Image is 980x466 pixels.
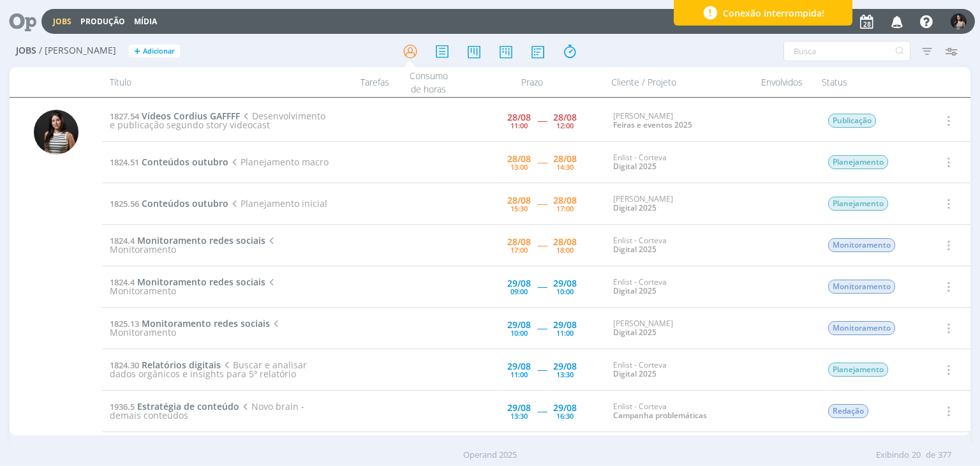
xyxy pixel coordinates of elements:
[553,362,577,371] div: 29/08
[507,154,531,163] div: 28/08
[142,156,228,168] span: Conteúdos outubro
[613,368,657,379] a: Digital 2025
[110,400,304,421] span: Novo brain - demais conteúdos
[537,363,547,375] span: -----
[142,359,221,371] span: Relatórios digitais
[613,244,657,255] a: Digital 2025
[613,119,692,130] a: Feiras e eventos 2025
[507,237,531,246] div: 28/08
[507,320,531,329] div: 29/08
[613,327,657,338] a: Digital 2025
[142,317,270,329] span: Monitoramento redes sociais
[110,234,277,255] span: Monitoramento
[461,67,604,97] div: Prazo
[507,196,531,205] div: 28/08
[110,156,139,168] span: 1824.51
[828,321,895,335] span: Monitoramento
[553,237,577,246] div: 28/08
[110,317,270,329] a: 1825.13Monitoramento redes sociais
[507,113,531,122] div: 28/08
[613,161,657,172] a: Digital 2025
[228,156,328,168] span: Planejamento macro
[49,17,75,27] button: Jobs
[912,449,921,462] span: 20
[613,236,745,255] div: Enlist - Corteva
[604,67,750,97] div: Cliente / Projeto
[613,202,657,213] a: Digital 2025
[556,329,574,336] div: 11:00
[938,449,951,462] span: 377
[828,404,868,418] span: Redação
[828,363,888,377] span: Planejamento
[510,329,528,336] div: 10:00
[556,246,574,253] div: 18:00
[556,371,574,378] div: 13:30
[556,205,574,212] div: 17:00
[129,45,180,58] button: +Adicionar
[143,47,175,56] span: Adicionar
[507,362,531,371] div: 29/08
[110,400,239,412] a: 1936.5Estratégia de conteúdo
[507,279,531,288] div: 29/08
[613,278,745,296] div: Enlist - Corteva
[110,110,139,122] span: 1827.54
[110,197,228,209] a: 1825.56Conteúdos outubro
[102,67,320,97] div: Título
[110,276,277,297] span: Monitoramento
[134,16,157,27] a: Mídia
[510,122,528,129] div: 11:00
[553,113,577,122] div: 28/08
[951,13,967,29] img: C
[142,197,228,209] span: Conteúdos outubro
[613,153,745,172] div: Enlist - Corteva
[110,198,139,209] span: 1825.56
[39,45,116,56] span: / [PERSON_NAME]
[556,288,574,295] div: 10:00
[613,402,745,421] div: Enlist - Corteva
[34,110,78,154] img: C
[613,285,657,296] a: Digital 2025
[130,17,161,27] button: Mídia
[510,371,528,378] div: 11:00
[926,449,935,462] span: de
[228,197,327,209] span: Planejamento inicial
[110,276,265,288] a: 1824.4Monitoramento redes sociais
[110,359,139,371] span: 1824.30
[553,320,577,329] div: 29/08
[553,196,577,205] div: 28/08
[320,67,397,97] div: Tarefas
[537,156,547,168] span: -----
[142,110,240,122] span: Vídeos Cordius GAFFFF
[950,10,967,33] button: C
[510,288,528,295] div: 09:00
[537,322,547,334] span: -----
[613,410,707,421] a: Campanha problemáticas
[110,359,221,371] a: 1824.30Relatórios digitais
[110,156,228,168] a: 1824.51Conteúdos outubro
[556,122,574,129] div: 12:00
[510,205,528,212] div: 15:30
[53,16,71,27] a: Jobs
[876,449,909,462] span: Exibindo
[613,361,745,379] div: Enlist - Corteva
[510,412,528,419] div: 13:30
[814,67,923,97] div: Status
[134,45,140,58] span: +
[828,114,876,128] span: Publicação
[828,280,895,294] span: Monitoramento
[828,155,888,169] span: Planejamento
[510,246,528,253] div: 17:00
[556,163,574,170] div: 14:30
[80,16,125,27] a: Produção
[110,318,139,329] span: 1825.13
[110,317,281,338] span: Monitoramento
[510,163,528,170] div: 13:00
[723,6,824,20] span: Conexão interrompida!
[137,234,265,246] span: Monitoramento redes sociais
[77,17,129,27] button: Produção
[537,114,547,126] span: -----
[110,110,240,122] a: 1827.54Vídeos Cordius GAFFFF
[110,401,135,412] span: 1936.5
[537,405,547,417] span: -----
[507,403,531,412] div: 29/08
